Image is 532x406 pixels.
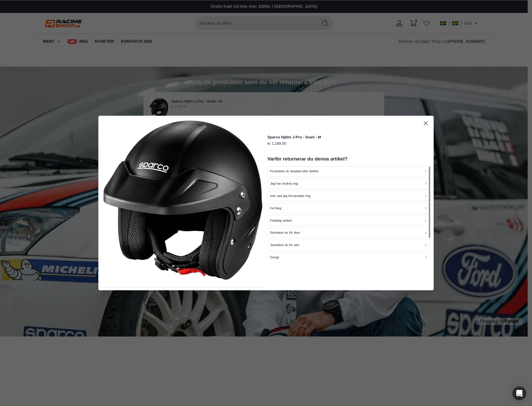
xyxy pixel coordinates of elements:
button: Inte vad jag förväntade mig [267,191,430,201]
button: Fel färg [267,203,430,213]
p: Produkten är skadad eller defekt [270,169,318,174]
p: Storleken är för stor [270,242,300,248]
p: Sparco Hjälm J-Pro - Svart - M [267,134,321,140]
p: Fel färg [270,206,282,211]
button: Jag har ändrat mig [267,178,430,189]
img: Sparco_Hjalm_J-Pro_-_Svart_-_Racing_shop-3271716.jpg [103,121,263,280]
div: Open Intercom Messenger [512,386,526,400]
p: Felaktig artikel [270,218,292,223]
p: Övrigt [270,255,279,260]
h2: Varför returnerar du denna artikel? [267,156,430,163]
button: Produkten är skadad eller defekt [267,166,430,176]
button: Felaktig artikel [267,215,430,226]
button: Storleken är för stor [267,240,430,250]
p: kr 1,189.00 [267,140,321,146]
p: Jag har ändrat mig [270,181,298,186]
p: Inte vad jag förväntade mig [270,193,311,199]
button: Storleken är för liten [267,227,430,238]
button: Övrigt [267,252,430,262]
p: Storleken är för liten [270,230,300,235]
